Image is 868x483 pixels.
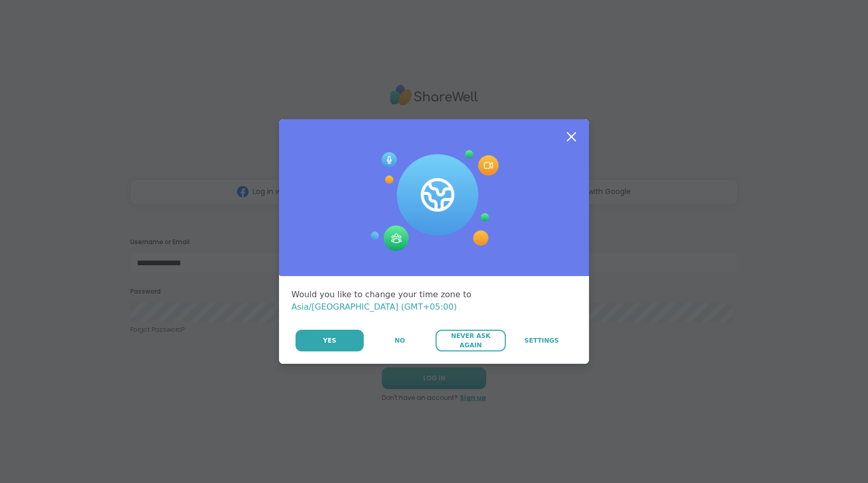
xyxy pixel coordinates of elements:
div: Would you like to change your time zone to [291,288,577,313]
img: Session Experience [369,150,499,251]
button: No [365,330,435,351]
span: Settings [524,336,559,345]
button: Yes [296,330,364,351]
span: Asia/[GEOGRAPHIC_DATA] (GMT+05:00) [291,302,457,312]
span: No [395,336,405,345]
span: Yes [323,336,336,345]
a: Settings [507,330,577,351]
span: Never Ask Again [441,331,500,350]
button: Never Ask Again [436,330,505,351]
